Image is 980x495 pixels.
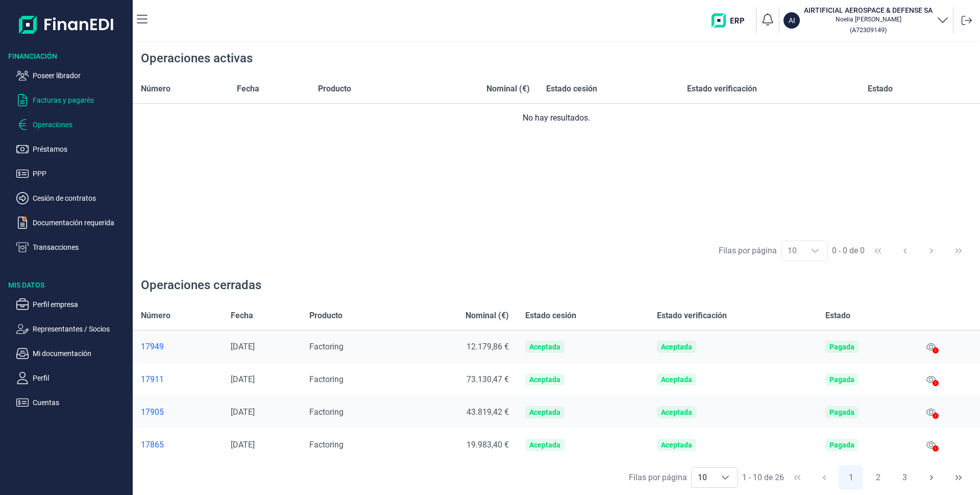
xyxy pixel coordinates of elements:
[231,374,293,385] div: [DATE]
[783,5,949,36] button: AIAIRTIFICIAL AEROSPACE & DEFENSE SANoelia [PERSON_NAME](A72309149)
[33,372,129,384] p: Perfil
[467,374,509,384] span: 73.130,47 €
[529,375,560,384] div: Aceptada
[546,83,597,95] span: Estado cesión
[16,347,129,360] button: Mi documentación
[16,94,129,106] button: Facturas y pagarés
[712,13,752,28] img: erp
[141,407,214,417] a: 17905
[661,343,692,351] div: Aceptada
[866,465,890,490] button: Page 2
[486,83,530,95] span: Nominal (€)
[804,5,933,15] h3: AIRTIFICIAL AEROSPACE & DEFENSE SA
[16,372,129,384] button: Perfil
[850,26,887,34] small: Copiar cif
[868,83,893,95] span: Estado
[33,217,129,229] p: Documentación requerida
[839,465,863,490] button: Page 1
[33,298,129,311] p: Perfil empresa
[946,465,971,490] button: Last Page
[141,310,170,322] span: Número
[529,441,560,449] div: Aceptada
[661,375,692,384] div: Aceptada
[141,277,261,293] div: Operaciones cerradas
[467,440,509,450] span: 19.983,40 €
[812,465,837,490] button: Previous Page
[16,69,129,82] button: Poseer librador
[946,239,971,263] button: Last Page
[141,342,214,352] a: 17949
[713,468,738,487] div: Choose
[231,407,293,417] div: [DATE]
[33,347,129,360] p: Mi documentación
[33,396,129,409] p: Cuentas
[789,15,795,26] p: AI
[467,407,509,417] span: 43.819,42 €
[742,474,784,482] span: 1 - 10 de 26
[141,50,253,66] div: Operaciones activas
[687,83,757,95] span: Estado verificación
[231,440,293,450] div: [DATE]
[661,408,692,416] div: Aceptada
[785,465,810,490] button: First Page
[719,245,777,257] div: Filas por página
[893,239,917,263] button: Previous Page
[33,241,129,253] p: Transacciones
[141,112,972,124] div: No hay resultados.
[309,407,344,417] span: Factoring
[629,472,687,484] div: Filas por página
[309,310,342,322] span: Producto
[33,192,129,204] p: Cesión de contratos
[237,83,259,95] span: Fecha
[16,298,129,311] button: Perfil empresa
[832,247,865,255] span: 0 - 0 de 0
[141,83,170,95] span: Número
[33,69,129,82] p: Poseer librador
[866,239,890,263] button: First Page
[16,241,129,253] button: Transacciones
[141,374,214,385] a: 17911
[829,375,854,384] div: Pagada
[33,323,129,335] p: Representantes / Socios
[525,310,576,322] span: Estado cesión
[16,396,129,409] button: Cuentas
[16,217,129,229] button: Documentación requerida
[825,310,850,322] span: Estado
[231,342,293,352] div: [DATE]
[692,468,713,487] span: 10
[33,143,129,155] p: Préstamos
[893,465,917,490] button: Page 3
[661,441,692,449] div: Aceptada
[829,343,854,351] div: Pagada
[141,440,214,450] a: 17865
[829,408,854,416] div: Pagada
[529,408,560,416] div: Aceptada
[309,374,344,384] span: Factoring
[657,310,727,322] span: Estado verificación
[318,83,351,95] span: Producto
[919,465,944,490] button: Next Page
[16,143,129,155] button: Préstamos
[33,119,129,131] p: Operaciones
[529,343,560,351] div: Aceptada
[803,241,827,261] div: Choose
[804,15,933,23] p: Noelia [PERSON_NAME]
[465,310,509,322] span: Nominal (€)
[33,94,129,106] p: Facturas y pagarés
[467,342,509,351] span: 12.179,86 €
[919,239,944,263] button: Next Page
[829,441,854,449] div: Pagada
[16,119,129,131] button: Operaciones
[33,168,129,180] p: PPP
[16,323,129,335] button: Representantes / Socios
[231,310,253,322] span: Fecha
[309,440,344,450] span: Factoring
[19,8,114,41] img: Logo de aplicación
[309,342,344,351] span: Factoring
[16,192,129,204] button: Cesión de contratos
[16,168,129,180] button: PPP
